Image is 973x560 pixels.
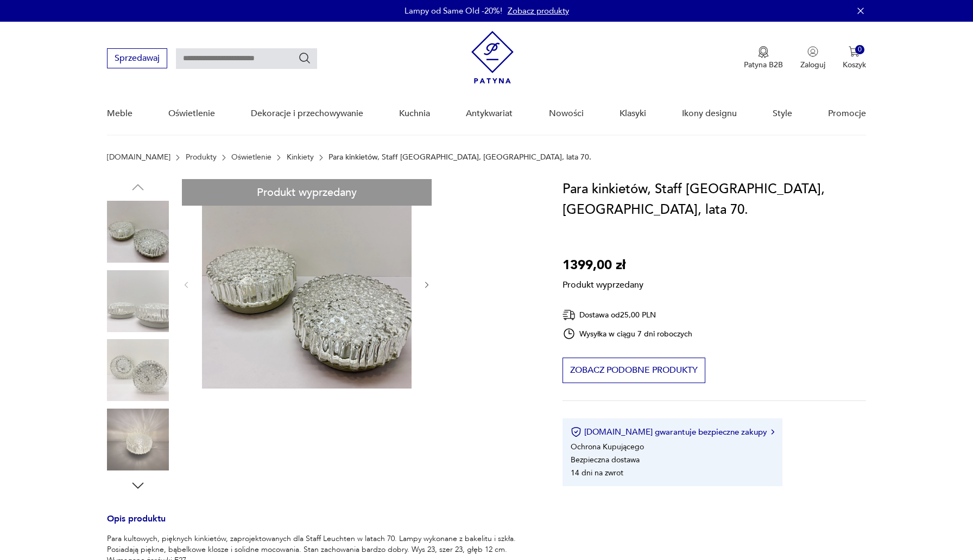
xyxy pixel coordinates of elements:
p: Produkt wyprzedany [563,276,643,291]
button: Patyna B2B [744,46,783,70]
a: Klasyki [620,93,646,135]
p: Zaloguj [800,60,825,70]
div: Wysyłka w ciągu 7 dni roboczych [563,327,693,340]
button: Sprzedawaj [107,48,167,68]
img: Ikonka użytkownika [807,46,818,57]
a: Zobacz produkty [508,5,569,16]
li: Ochrona Kupującego [571,442,644,452]
li: Bezpieczna dostawa [571,455,640,465]
a: Meble [107,93,132,135]
a: Kinkiety [287,153,314,162]
p: 1399,00 zł [563,255,643,276]
button: [DOMAIN_NAME] gwarantuje bezpieczne zakupy [571,427,774,437]
img: Ikona certyfikatu [571,427,582,437]
a: [DOMAIN_NAME] [107,153,170,162]
a: Style [773,93,792,135]
h1: Para kinkietów, Staff [GEOGRAPHIC_DATA], [GEOGRAPHIC_DATA], lata 70. [563,179,866,220]
button: 0Koszyk [843,46,866,70]
h3: Opis produktu [107,516,536,533]
a: Oświetlenie [231,153,271,162]
li: 14 dni na zwrot [571,468,623,478]
p: Para kinkietów, Staff [GEOGRAPHIC_DATA], [GEOGRAPHIC_DATA], lata 70. [328,153,591,162]
button: Zobacz podobne produkty [563,358,705,383]
img: Patyna - sklep z meblami i dekoracjami vintage [471,31,514,84]
button: Zaloguj [800,46,825,70]
p: Koszyk [843,60,866,70]
a: Ikona medaluPatyna B2B [744,46,783,70]
img: Ikona medalu [758,46,769,58]
a: Nowości [549,93,584,135]
img: Ikona strzałki w prawo [771,429,774,435]
a: Sprzedawaj [107,55,167,63]
a: Oświetlenie [168,93,215,135]
div: 0 [855,45,864,54]
p: Lampy od Same Old -20%! [405,5,502,16]
a: Produkty [186,153,217,162]
a: Kuchnia [399,93,430,135]
div: Dostawa od 25,00 PLN [563,308,693,322]
img: Ikona dostawy [563,308,576,322]
img: Ikona koszyka [849,46,860,57]
a: Ikony designu [682,93,737,135]
a: Antykwariat [466,93,513,135]
a: Dekoracje i przechowywanie [251,93,363,135]
p: Patyna B2B [744,60,783,70]
button: Szukaj [298,52,311,65]
a: Promocje [828,93,866,135]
